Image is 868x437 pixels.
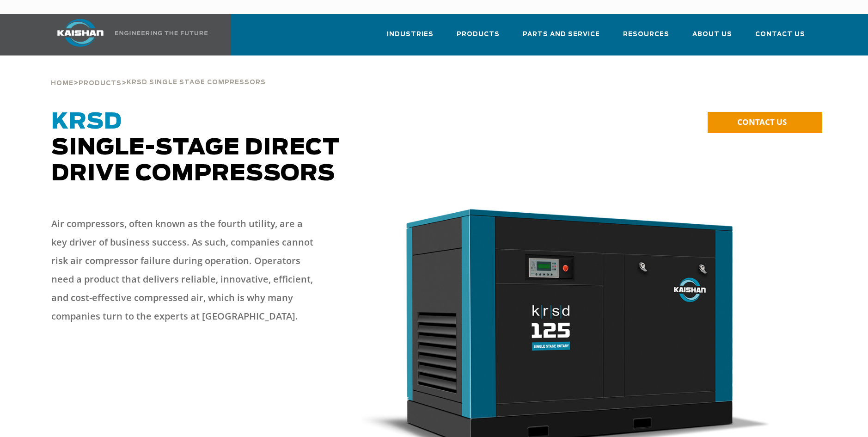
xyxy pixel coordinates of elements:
[387,29,434,40] span: Industries
[623,29,669,40] span: Resources
[457,22,500,54] a: Products
[523,29,600,40] span: Parts and Service
[79,79,122,87] a: Products
[755,22,805,54] a: Contact Us
[755,29,805,40] span: Contact Us
[127,80,266,86] span: krsd single stage compressors
[692,29,732,40] span: About Us
[46,14,209,55] a: Kaishan USA
[51,215,319,326] p: Air compressors, often known as the fourth utility, are a key driver of business success. As such...
[523,22,600,54] a: Parts and Service
[708,112,822,133] a: CONTACT US
[46,19,115,47] img: kaishan logo
[79,80,122,86] span: Products
[51,80,73,86] span: Home
[692,22,732,54] a: About Us
[51,55,266,91] div: > >
[51,79,73,87] a: Home
[737,117,787,127] span: CONTACT US
[387,22,434,54] a: Industries
[623,22,669,54] a: Resources
[51,111,340,185] span: Single-Stage Direct Drive Compressors
[457,29,500,40] span: Products
[51,111,122,133] span: KRSD
[115,31,208,35] img: Engineering the future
